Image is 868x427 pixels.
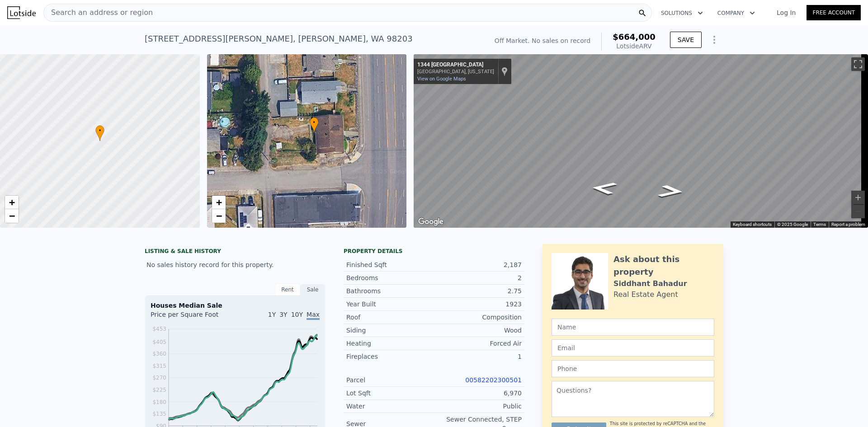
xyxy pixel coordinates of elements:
[613,278,687,289] div: Siddhant Bahadur
[777,222,808,227] span: © 2025 Google
[152,339,166,345] tspan: $405
[613,289,678,300] div: Real Estate Agent
[807,5,861,20] a: Free Account
[145,248,325,257] div: LISTING & SALE HISTORY
[346,352,434,361] div: Fireplaces
[346,260,434,269] div: Finished Sqft
[416,216,446,228] a: Open this area in Google Maps (opens a new window)
[145,33,413,45] div: [STREET_ADDRESS][PERSON_NAME] , [PERSON_NAME] , WA 98203
[152,399,166,405] tspan: $180
[434,352,522,361] div: 1
[310,118,319,127] span: •
[152,351,166,357] tspan: $360
[434,300,522,309] div: 1923
[654,5,710,21] button: Solutions
[465,376,522,384] a: 00582202300501
[414,54,868,228] div: Map
[501,66,508,76] a: Show location on map
[95,125,104,141] div: •
[346,375,434,385] div: Parcel
[216,210,222,221] span: −
[613,42,656,51] div: Lotside ARV
[152,387,166,393] tspan: $225
[344,248,524,255] div: Property details
[268,311,276,318] span: 1Y
[552,339,714,357] input: Email
[851,57,865,71] button: Toggle fullscreen view
[152,375,166,381] tspan: $270
[346,313,434,322] div: Roof
[552,319,714,336] input: Name
[417,61,494,69] div: 1344 [GEOGRAPHIC_DATA]
[552,360,714,377] input: Phone
[279,311,287,318] span: 3Y
[434,286,522,296] div: 2.75
[580,178,628,197] path: Go West, 43rd St SE
[152,411,166,417] tspan: $135
[851,191,865,204] button: Zoom in
[495,36,590,45] div: Off Market. No sales on record
[434,273,522,282] div: 2
[291,311,303,318] span: 10Y
[733,221,772,228] button: Keyboard shortcuts
[346,326,434,335] div: Siding
[5,209,19,223] a: Zoom out
[346,389,434,398] div: Lot Sqft
[417,76,466,82] a: View on Google Maps
[416,216,446,228] img: Google
[414,54,868,228] div: Street View
[434,326,522,335] div: Wood
[212,209,226,223] a: Zoom out
[152,326,166,332] tspan: $453
[766,8,807,17] a: Log In
[145,257,325,273] div: No sales history record for this property.
[9,197,15,208] span: +
[434,260,522,269] div: 2,187
[275,284,300,296] div: Rent
[212,196,226,209] a: Zoom in
[346,300,434,309] div: Year Built
[95,127,104,135] span: •
[9,210,15,221] span: −
[346,273,434,282] div: Bedrooms
[434,313,522,322] div: Composition
[613,253,714,278] div: Ask about this property
[647,182,695,201] path: Go East, 43rd St SE
[346,286,434,296] div: Bathrooms
[434,389,522,398] div: 6,970
[151,301,320,310] div: Houses Median Sale
[151,310,235,324] div: Price per Square Foot
[216,197,222,208] span: +
[417,69,494,75] div: [GEOGRAPHIC_DATA], [US_STATE]
[7,6,36,19] img: Lotside
[152,363,166,369] tspan: $315
[670,32,702,48] button: SAVE
[813,222,826,227] a: Terms (opens in new tab)
[44,7,153,18] span: Search an address or region
[5,196,19,209] a: Zoom in
[851,205,865,218] button: Zoom out
[710,5,762,21] button: Company
[310,117,319,133] div: •
[346,339,434,348] div: Heating
[300,284,325,296] div: Sale
[307,311,320,320] span: Max
[346,402,434,411] div: Water
[831,222,865,227] a: Report a problem
[434,339,522,348] div: Forced Air
[705,31,723,49] button: Show Options
[434,402,522,411] div: Public
[613,32,656,42] span: $664,000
